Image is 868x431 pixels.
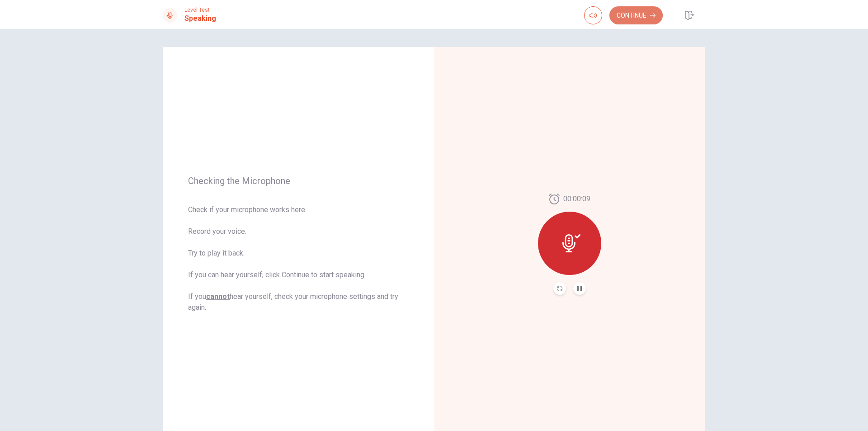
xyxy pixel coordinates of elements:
span: Checking the Microphone [188,175,409,186]
u: cannot [206,292,230,301]
h1: Speaking [184,13,216,24]
span: 00:00:09 [563,194,590,204]
button: Pause Audio [573,282,586,295]
span: Level Test [184,7,216,13]
button: Record Again [553,282,566,295]
button: Continue [609,6,663,24]
span: Check if your microphone works here. Record your voice. Try to play it back. If you can hear your... [188,204,409,313]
